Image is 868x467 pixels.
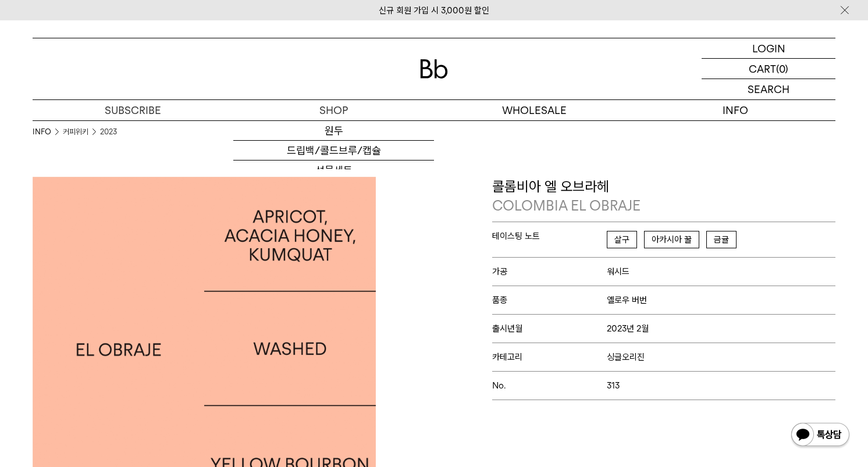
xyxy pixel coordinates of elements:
span: 가공 [492,266,607,277]
a: SHOP [233,100,434,120]
li: INFO [33,126,63,138]
a: 드립백/콜드브루/캡슐 [233,141,434,161]
p: INFO [635,100,835,120]
span: 313 [607,380,620,391]
a: 선물세트 [233,161,434,180]
p: SEARCH [748,79,789,99]
img: 카카오톡 채널 1:1 채팅 버튼 [790,422,851,450]
a: LOGIN [702,38,835,59]
p: (0) [776,59,788,79]
p: 콜롬비아 엘 오브라헤 [492,177,835,216]
span: 살구 [607,231,637,248]
span: 금귤 [706,231,737,248]
img: 로고 [420,59,448,79]
a: 2023 [100,126,117,138]
span: 품종 [492,295,607,305]
span: 옐로우 버번 [607,295,647,305]
p: LOGIN [752,38,785,58]
span: 아카시아 꿀 [644,231,699,248]
p: CART [749,59,776,79]
span: 싱글오리진 [607,352,645,362]
p: WHOLESALE [434,100,635,120]
a: 원두 [233,121,434,141]
span: No. [492,380,607,391]
a: CART (0) [702,59,835,79]
span: 워시드 [607,266,629,277]
span: 카테고리 [492,352,607,362]
span: 테이스팅 노트 [492,231,607,241]
span: 출시년월 [492,323,607,334]
a: 신규 회원 가입 시 3,000원 할인 [379,5,489,16]
p: COLOMBIA EL OBRAJE [492,196,835,216]
span: 2023년 2월 [607,323,649,334]
a: 커피위키 [63,126,88,138]
a: SUBSCRIBE [33,100,233,120]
